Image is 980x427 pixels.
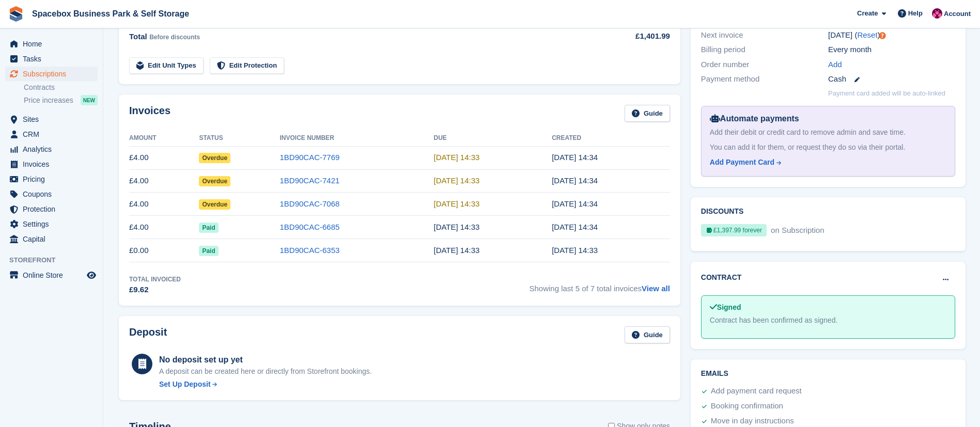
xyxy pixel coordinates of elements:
div: Total Invoiced [129,275,181,284]
span: Sites [23,112,85,126]
span: Tasks [23,52,85,66]
time: 2025-08-17 13:34:05 UTC [552,176,598,185]
th: Created [552,130,670,147]
a: menu [5,37,98,51]
a: menu [5,232,98,246]
span: Subscriptions [23,67,85,81]
a: menu [5,142,98,156]
span: Overdue [199,199,230,210]
time: 2025-09-18 13:33:51 UTC [433,153,479,162]
a: View all [642,284,670,293]
div: Cash [828,73,955,85]
span: Pricing [23,172,85,186]
div: NEW [81,95,98,105]
span: Showing last 5 of 7 total invoices [529,275,670,296]
div: You can add it for them, or request they do so via their portal. [710,142,946,153]
span: Create [857,8,878,19]
span: Account [944,9,971,19]
time: 2025-07-18 13:33:51 UTC [433,199,479,208]
a: menu [5,127,98,141]
a: menu [5,112,98,126]
div: Set Up Deposit [159,379,211,390]
a: 1BD90CAC-6685 [279,223,339,231]
a: menu [5,217,98,231]
time: 2025-06-17 13:34:30 UTC [552,223,598,231]
a: 1BD90CAC-7068 [279,199,339,208]
a: menu [5,52,98,66]
span: Price increases [24,96,73,105]
span: Protection [23,202,85,216]
h2: Discounts [701,208,955,216]
div: [DATE] ( ) [828,29,955,41]
time: 2025-07-17 13:34:30 UTC [552,199,598,208]
time: 2025-05-17 13:33:51 UTC [552,246,598,255]
th: Due [433,130,552,147]
div: Add payment card request [711,385,802,398]
h2: Deposit [129,326,167,343]
div: Contract has been confirmed as signed. [710,315,946,326]
td: £4.00 [129,146,199,169]
a: menu [5,187,98,201]
h2: Invoices [129,105,170,122]
div: Payment method [701,73,828,85]
a: Reset [857,30,877,39]
img: stora-icon-8386f47178a22dfd0bd8f6a31ec36ba5ce8667c1dd55bd0f319d3a0aa187defe.svg [8,6,24,22]
div: Billing period [701,44,828,56]
span: Online Store [23,268,85,282]
a: Guide [625,326,670,343]
div: Automate payments [710,113,946,125]
div: Tooltip anchor [878,31,887,40]
a: Add Payment Card [710,157,942,168]
div: Next invoice [701,29,828,41]
div: Order number [701,59,828,71]
div: Every month [828,44,955,56]
a: menu [5,202,98,216]
a: 1BD90CAC-7421 [279,176,339,185]
p: A deposit can be created here or directly from Storefront bookings. [159,366,372,377]
a: menu [5,157,98,171]
img: Avishka Chauhan [932,8,942,19]
div: Add their debit or credit card to remove admin and save time. [710,127,946,138]
a: Contracts [24,83,98,92]
time: 2025-06-18 13:33:51 UTC [433,223,479,231]
a: 1BD90CAC-7769 [279,153,339,162]
td: £4.00 [129,216,199,239]
a: Preview store [85,269,98,281]
a: Add [828,59,842,71]
a: menu [5,67,98,81]
span: Coupons [23,187,85,201]
div: Add Payment Card [710,157,774,168]
span: CRM [23,127,85,141]
td: £0.00 [129,239,199,262]
a: 1BD90CAC-6353 [279,246,339,255]
a: Edit Protection [210,57,284,74]
a: Guide [625,105,670,122]
span: Capital [23,232,85,246]
time: 2025-05-18 13:33:51 UTC [433,246,479,255]
h2: Emails [701,370,955,378]
a: Set Up Deposit [159,379,372,390]
span: Settings [23,217,85,231]
div: £1,401.99 [580,30,670,42]
span: Total [129,32,147,41]
div: Booking confirmation [711,400,783,413]
a: menu [5,268,98,282]
time: 2025-09-17 13:34:48 UTC [552,153,598,162]
span: Overdue [199,153,230,163]
span: Analytics [23,142,85,156]
span: Storefront [9,255,103,265]
span: on Subscription [769,226,824,234]
div: Signed [710,302,946,313]
p: Payment card added will be auto-linked [828,88,945,99]
th: Invoice Number [279,130,433,147]
a: menu [5,172,98,186]
div: No deposit set up yet [159,354,372,366]
th: Status [199,130,279,147]
span: Help [908,8,923,19]
span: Overdue [199,176,230,186]
time: 2025-08-18 13:33:51 UTC [433,176,479,185]
a: Edit Unit Types [129,57,204,74]
td: £4.00 [129,193,199,216]
td: £4.00 [129,169,199,193]
span: Paid [199,223,218,233]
